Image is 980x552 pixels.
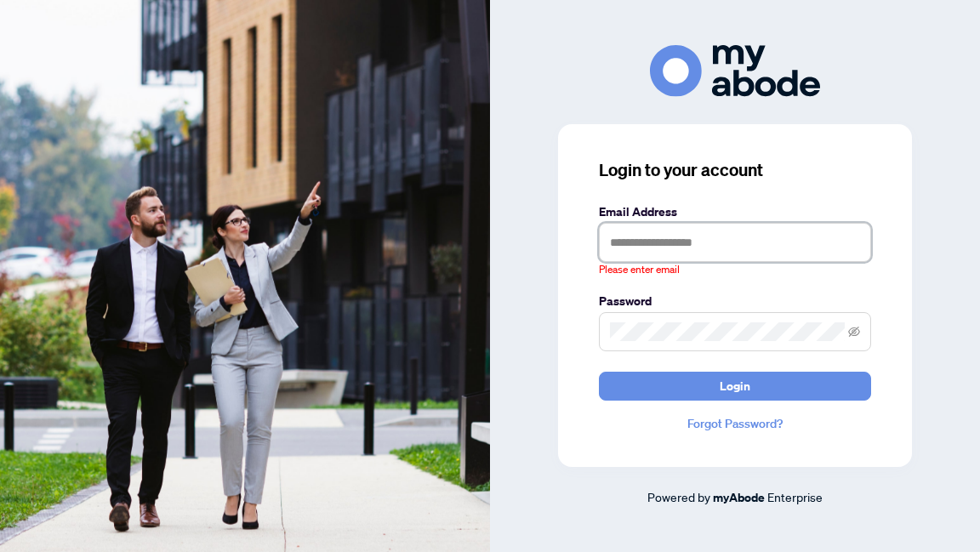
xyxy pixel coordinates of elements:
[599,414,871,433] a: Forgot Password?
[767,489,823,504] span: Enterprise
[713,488,765,507] a: myAbode
[647,489,710,504] span: Powered by
[599,262,680,278] span: Please enter email
[599,202,871,221] label: Email Address
[599,158,871,182] h3: Login to your account
[650,45,820,97] img: ma-logo
[848,326,860,338] span: eye-invisible
[599,372,871,401] button: Login
[720,373,750,400] span: Login
[599,292,871,310] label: Password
